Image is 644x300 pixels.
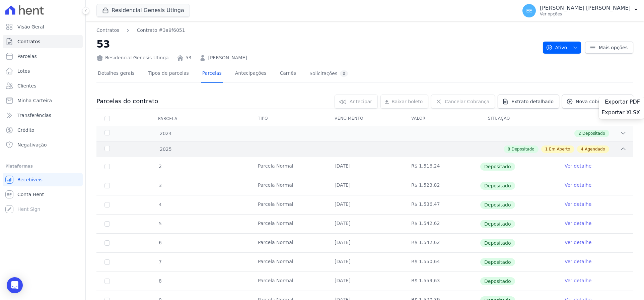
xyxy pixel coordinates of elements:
span: Lotes [17,68,30,74]
a: 53 [186,54,192,61]
span: 6 [158,240,162,245]
th: Situação [480,112,557,126]
span: 8 [158,278,162,284]
a: Contratos [96,27,119,34]
a: Extrato detalhado [498,95,559,109]
a: Contrato #3a9f6051 [137,27,185,34]
a: Parcelas [201,65,223,83]
h2: 53 [96,37,538,52]
input: Só é possível selecionar pagamentos em aberto [104,279,110,284]
span: Depositado [480,220,515,228]
span: Transferências [17,112,51,119]
td: [DATE] [327,176,403,195]
a: Negativação [3,138,83,152]
a: Conta Hent [3,188,83,201]
td: Parcela Normal [250,253,327,272]
a: Ver detalhe [565,163,591,169]
nav: Breadcrumb [96,27,185,34]
p: Ver opções [540,11,631,17]
td: Parcela Normal [250,272,327,291]
a: Solicitações0 [308,65,349,83]
td: Parcela Normal [250,195,327,214]
td: [DATE] [327,195,403,214]
a: Carnês [278,65,297,83]
td: R$ 1.542,62 [403,234,480,252]
input: Só é possível selecionar pagamentos em aberto [104,259,110,265]
div: Plataformas [5,162,80,170]
td: R$ 1.523,82 [403,176,480,195]
span: Visão Geral [17,23,44,30]
span: Crédito [17,127,34,133]
a: Minha Carteira [3,94,83,107]
span: Mais opções [599,44,628,51]
span: Depositado [480,163,515,171]
a: Lotes [3,64,83,78]
span: 3 [158,183,162,188]
td: R$ 1.536,47 [403,195,480,214]
td: [DATE] [327,272,403,291]
input: Só é possível selecionar pagamentos em aberto [104,164,110,169]
span: Depositado [480,182,515,190]
td: R$ 1.550,64 [403,253,480,272]
a: Exportar XLSX [601,109,641,117]
span: Depositado [480,277,515,285]
div: Residencial Genesis Utinga [96,54,169,61]
span: Minha Carteira [17,97,52,104]
span: 8 [508,146,510,152]
span: 1 [545,146,548,152]
a: Ver detalhe [565,182,591,188]
span: Depositado [512,146,534,152]
a: Antecipações [234,65,268,83]
a: [PERSON_NAME] [208,54,247,61]
th: Valor [403,112,480,126]
a: Contratos [3,35,83,48]
div: Open Intercom Messenger [7,277,23,293]
span: Depositado [582,130,605,136]
span: 2 [158,164,162,169]
span: 4 [581,146,584,152]
nav: Breadcrumb [96,27,538,34]
td: [DATE] [327,253,403,272]
a: Parcelas [3,50,83,63]
span: Extrato detalhado [511,98,554,105]
span: Ativo [546,42,567,54]
a: Tipos de parcelas [147,65,190,83]
input: Só é possível selecionar pagamentos em aberto [104,240,110,246]
div: Solicitações [309,70,348,77]
a: Recebíveis [3,173,83,186]
input: Só é possível selecionar pagamentos em aberto [104,221,110,227]
span: Exportar XLSX [601,109,640,116]
span: Depositado [480,258,515,266]
td: [DATE] [327,157,403,176]
td: R$ 1.542,62 [403,215,480,233]
a: Ver detalhe [565,258,591,265]
a: Nova cobrança avulsa [562,95,633,109]
span: Negativação [17,141,47,148]
span: Depositado [480,239,515,247]
span: Depositado [480,201,515,209]
span: Recebíveis [17,176,43,183]
button: EE [PERSON_NAME] [PERSON_NAME] Ver opções [517,1,644,20]
a: Visão Geral [3,20,83,34]
input: Só é possível selecionar pagamentos em aberto [104,183,110,188]
a: Ver detalhe [565,201,591,207]
td: Parcela Normal [250,157,327,176]
span: 5 [158,221,162,226]
a: Crédito [3,123,83,137]
input: Só é possível selecionar pagamentos em aberto [104,202,110,207]
td: [DATE] [327,215,403,233]
td: Parcela Normal [250,234,327,252]
span: Agendado [585,146,605,152]
span: Em Aberto [549,146,570,152]
a: Ver detalhe [565,239,591,246]
span: 7 [158,259,162,264]
span: Parcelas [17,53,37,60]
div: Parcela [150,112,186,125]
a: Ver detalhe [565,220,591,227]
button: Residencial Genesis Utinga [96,4,190,17]
a: Ver detalhe [565,277,591,284]
td: Parcela Normal [250,215,327,233]
span: 4 [158,202,162,207]
h3: Parcelas do contrato [96,97,158,105]
span: Nova cobrança avulsa [576,98,628,105]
